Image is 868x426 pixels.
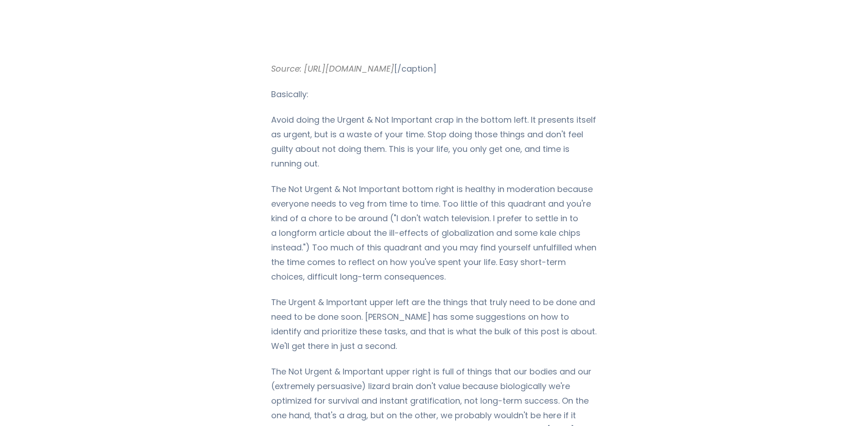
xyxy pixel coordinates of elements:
p: Basically: [271,87,597,102]
p: Avoid doing the Urgent & Not Important crap in the bottom left. It presents itself as urgent, but... [271,113,597,171]
p: The Urgent & Important upper left are the things that truly need to be done and need to be done s... [271,295,597,353]
p: The Not Urgent & Not Important bottom right is healthy in moderation because everyone needs to ve... [271,182,597,284]
em: Source: [URL][DOMAIN_NAME] [271,63,394,74]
